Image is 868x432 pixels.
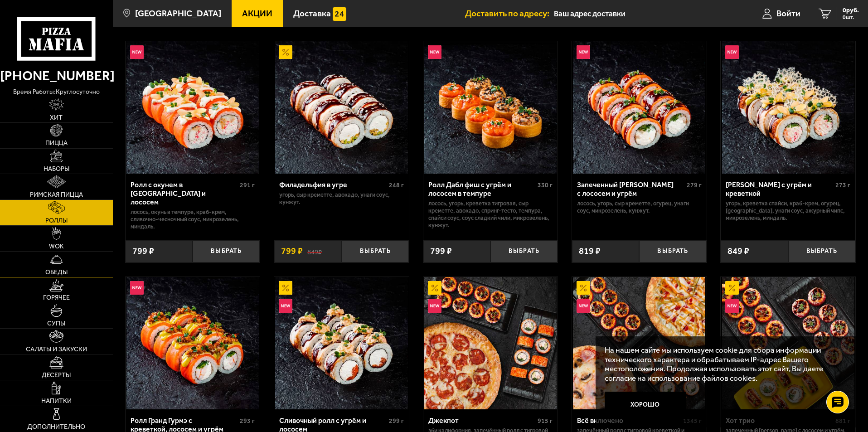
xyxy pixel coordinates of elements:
[726,180,833,198] div: [PERSON_NAME] с угрём и креветкой
[424,41,557,174] img: Ролл Дабл фиш с угрём и лососем в темпуре
[423,41,558,174] a: НовинкаРолл Дабл фиш с угрём и лососем в темпуре
[279,45,292,59] img: Акционный
[490,240,558,262] button: Выбрать
[423,277,558,409] a: АкционныйНовинкаДжекпот
[605,392,686,419] button: Хорошо
[41,398,72,404] span: Напитки
[776,9,800,18] span: Войти
[27,424,85,430] span: Дополнительно
[281,247,303,256] span: 799 ₽
[26,346,87,353] span: Салаты и закуски
[577,45,590,59] img: Новинка
[240,181,255,189] span: 291 г
[135,9,221,18] span: [GEOGRAPHIC_DATA]
[45,218,68,224] span: Роллы
[49,243,64,250] span: WOK
[428,416,536,425] div: Джекпот
[428,200,553,229] p: лосось, угорь, креветка тигровая, Сыр креметте, авокадо, спринг-тесто, темпура, спайси соус, соус...
[554,5,727,22] input: Ваш адрес доставки
[727,247,749,256] span: 849 ₽
[130,281,144,295] img: Новинка
[573,41,705,174] img: Запеченный ролл Гурмэ с лососем и угрём
[242,9,272,18] span: Акции
[538,417,553,425] span: 915 г
[687,181,702,189] span: 279 г
[843,15,859,20] span: 0 шт.
[274,41,409,174] a: АкционныйФиладельфия в угре
[45,269,68,276] span: Обеды
[721,277,855,409] a: АкционныйНовинкаХот трио
[577,200,702,214] p: лосось, угорь, Сыр креметте, огурец, унаги соус, микрозелень, кунжут.
[279,180,387,189] div: Филадельфия в угре
[131,209,255,230] p: лосось, окунь в темпуре, краб-крем, сливочно-чесночный соус, микрозелень, миндаль.
[577,299,590,313] img: Новинка
[193,240,260,262] button: Выбрать
[45,140,68,146] span: Пицца
[43,295,70,301] span: Горячее
[843,7,859,14] span: 0 руб.
[430,247,452,256] span: 799 ₽
[725,281,739,295] img: Акционный
[30,192,83,198] span: Римская пицца
[279,191,404,206] p: угорь, Сыр креметте, авокадо, унаги соус, кунжут.
[577,180,684,198] div: Запеченный [PERSON_NAME] с лососем и угрём
[428,180,536,198] div: Ролл Дабл фиш с угрём и лососем в темпуре
[579,247,601,256] span: 819 ₽
[389,417,404,425] span: 299 г
[333,7,346,21] img: 15daf4d41897b9f0e9f617042186c801.svg
[307,247,322,256] s: 849 ₽
[274,277,409,409] a: АкционныйНовинкаСливочный ролл с угрём и лососем
[342,240,409,262] button: Выбрать
[572,41,707,174] a: НовинкаЗапеченный ролл Гурмэ с лососем и угрём
[835,181,850,189] span: 273 г
[726,200,850,222] p: угорь, креветка спайси, краб-крем, огурец, [GEOGRAPHIC_DATA], унаги соус, ажурный чипс, микрозеле...
[42,372,71,379] span: Десерты
[126,277,260,409] a: НовинкаРолл Гранд Гурмэ с креветкой, лососем и угрём
[126,277,259,409] img: Ролл Гранд Гурмэ с креветкой, лососем и угрём
[577,416,681,425] div: Всё включено
[279,281,292,295] img: Акционный
[126,41,259,174] img: Ролл с окунем в темпуре и лососем
[389,181,404,189] span: 248 г
[275,277,407,409] img: Сливочный ролл с угрём и лососем
[577,281,590,295] img: Акционный
[240,417,255,425] span: 293 г
[275,41,407,174] img: Филадельфия в угре
[279,299,292,313] img: Новинка
[725,45,739,59] img: Новинка
[44,166,69,172] span: Наборы
[47,320,65,327] span: Супы
[605,345,842,383] p: На нашем сайте мы используем cookie для сбора информации технического характера и обрабатываем IP...
[721,41,855,174] a: НовинкаРолл Калипсо с угрём и креветкой
[126,41,260,174] a: НовинкаРолл с окунем в темпуре и лососем
[50,115,63,121] span: Хит
[424,277,557,409] img: Джекпот
[788,240,855,262] button: Выбрать
[428,45,441,59] img: Новинка
[428,299,441,313] img: Новинка
[131,180,238,206] div: Ролл с окунем в [GEOGRAPHIC_DATA] и лососем
[465,9,554,18] span: Доставить по адресу:
[293,9,331,18] span: Доставка
[639,240,706,262] button: Выбрать
[572,277,707,409] a: АкционныйНовинкаВсё включено
[130,45,144,59] img: Новинка
[132,247,154,256] span: 799 ₽
[722,277,854,409] img: Хот трио
[428,281,441,295] img: Акционный
[538,181,553,189] span: 330 г
[722,41,854,174] img: Ролл Калипсо с угрём и креветкой
[725,299,739,313] img: Новинка
[573,277,705,409] img: Всё включено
